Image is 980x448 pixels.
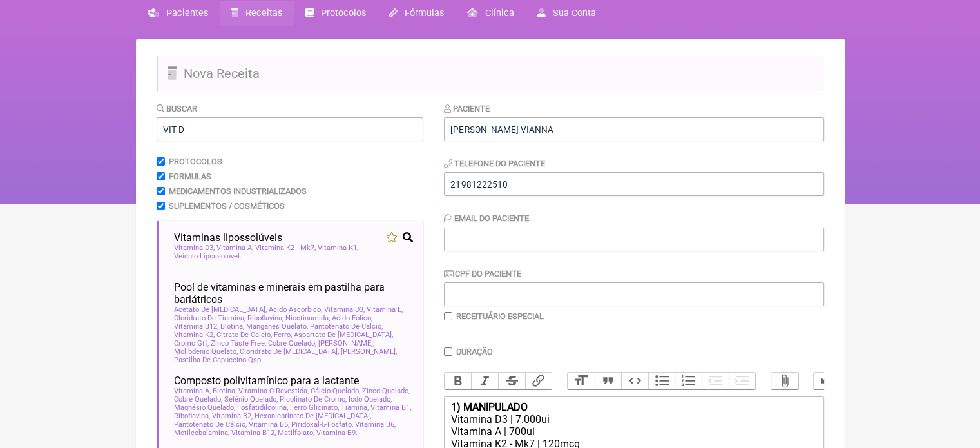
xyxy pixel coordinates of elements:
[237,404,288,412] span: Fosfatidilcolina
[621,373,648,389] button: Code
[280,395,347,404] span: Picolinato De Cromo
[318,244,358,252] span: Vitamina K1
[174,420,289,429] span: Pantotenato De Cálcio, Vitamina B5
[456,1,525,26] a: Clínica
[174,412,253,420] span: Riboflavina, Vitamina B2
[245,8,282,19] span: Receitas
[216,331,272,339] span: Citrato De Calcio
[444,104,490,113] label: Paciente
[324,306,365,314] span: Vitamina D3
[290,404,339,412] span: Ferro Glicinato
[174,387,211,395] span: Vitamina A
[157,56,824,91] h2: Nova Receita
[247,314,283,322] span: Riboflavina
[445,373,472,389] button: Bold
[291,420,396,429] span: Piridoxal-5-Fosfato, Vitamina B6
[238,387,309,395] span: Vitamina C Revestida
[274,331,292,339] span: Ferro
[174,281,413,306] span: Pool de vitaminas e minerais em pastilha para bariátricos
[525,1,607,26] a: Sua Conta
[174,244,215,252] span: Vitamina D3
[278,429,358,437] span: Metilfolato, Vitamina B9
[174,395,222,404] span: Cobre Quelado
[220,1,294,26] a: Receitas
[311,387,360,395] span: Cálcio Quelado
[595,373,622,389] button: Quote
[444,269,521,278] label: CPF do Paciente
[568,373,595,389] button: Heading
[648,373,675,389] button: Bullets
[174,347,238,356] span: Molibdenio Quelato
[771,373,798,389] button: Attach Files
[332,314,372,322] span: Acido Folico
[341,347,397,356] span: [PERSON_NAME]
[294,331,393,339] span: Aspartato De [MEDICAL_DATA]
[136,1,220,26] a: Pacientes
[349,395,392,404] span: Iodo Quelado
[525,373,552,389] button: Link
[498,373,525,389] button: Strikethrough
[450,413,816,425] div: Vitamina D3 | 7.000ui
[174,404,235,412] span: Magnésio Quelado
[702,373,729,389] button: Decrease Level
[224,395,278,404] span: Selênio Quelado
[321,8,366,19] span: Protocolos
[174,306,267,314] span: Acetato De [MEDICAL_DATA]
[174,356,263,364] span: Pastilha De Capuccino Qsp
[255,244,316,252] span: Vitamina K2 - Mk7
[362,387,410,395] span: Zinco Quelado
[444,213,529,223] label: Email do Paciente
[294,1,378,26] a: Protocolos
[166,8,208,19] span: Pacientes
[310,322,383,331] span: Pantotenato De Calcio
[174,331,215,339] span: Vitamina K2
[450,401,527,413] strong: 1) MANIPULADO
[211,339,266,347] span: Zinco Taste Free
[268,339,316,347] span: Cobre Quelado
[174,375,359,387] span: Composto polivitamínico para a lactante
[456,347,493,356] label: Duração
[285,314,330,322] span: Nicotinamida
[174,252,242,260] span: Veículo Lipossolúvel
[240,347,339,356] span: Cloridrato De [MEDICAL_DATA]
[341,404,411,412] span: Tiamina, Vitamina B1
[444,159,545,168] label: Telefone do Paciente
[814,373,841,389] button: Undo
[553,8,596,19] span: Sua Conta
[213,387,236,395] span: Biotina
[169,201,285,211] label: Suplementos / Cosméticos
[456,311,544,321] label: Receituário Especial
[174,314,245,322] span: Cloridrato De Tiamina
[157,104,198,113] label: Buscar
[174,322,218,331] span: Vitamina B12
[169,171,211,181] label: Formulas
[174,339,209,347] span: Cromo Gtf
[675,373,702,389] button: Numbers
[318,339,374,347] span: [PERSON_NAME]
[269,306,322,314] span: Acido Ascorbico
[405,8,444,19] span: Fórmulas
[169,186,307,196] label: Medicamentos Industrializados
[367,306,403,314] span: Vitamina E
[729,373,756,389] button: Increase Level
[378,1,456,26] a: Fórmulas
[450,425,816,438] div: Vitamina A | 700ui
[174,231,282,244] span: Vitaminas lipossolúveis
[174,429,276,437] span: Metilcobalamina, Vitamina B12
[220,322,244,331] span: Biotina
[169,157,222,166] label: Protocolos
[255,412,371,420] span: Hexanicotinato De [MEDICAL_DATA]
[157,117,423,141] input: exemplo: emagrecimento, ansiedade
[485,8,514,19] span: Clínica
[246,322,308,331] span: Manganes Quelato
[471,373,498,389] button: Italic
[216,244,253,252] span: Vitamina A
